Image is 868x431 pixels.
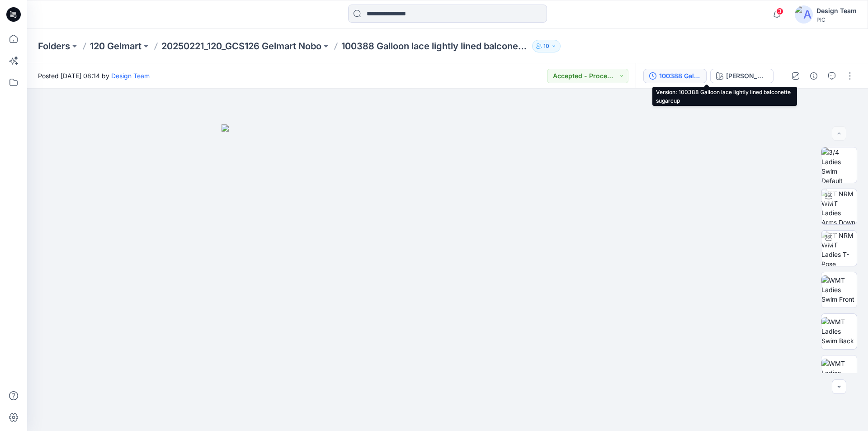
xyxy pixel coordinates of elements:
img: WMT Ladies Swim Front [821,275,857,304]
div: 100388 Galloon lace lightly lined balconette sugarcup [659,71,701,81]
a: Folders [38,40,70,52]
div: [PERSON_NAME] [726,71,768,81]
button: [PERSON_NAME] [710,69,774,83]
span: Posted [DATE] 08:14 by [38,71,150,81]
button: 10 [532,40,561,52]
img: TT NRM WMT Ladies Arms Down [821,189,857,224]
p: 100388 Galloon lace lightly lined balconette sugarcup [341,40,528,52]
a: Design Team [111,72,150,80]
div: PIC [816,16,857,23]
img: WMT Ladies Swim Left [821,359,857,387]
span: 3 [776,8,783,15]
a: 120 Gelmart [90,40,142,52]
img: TT NRM WMT Ladies T-Pose [821,231,857,266]
img: avatar [795,5,813,24]
div: Design Team [816,5,857,16]
p: 10 [543,41,549,51]
img: 3/4 Ladies Swim Default [821,147,857,183]
button: 100388 Galloon lace lightly lined balconette sugarcup [643,69,707,83]
button: Details [807,69,821,83]
a: 20250221_120_GCS126 Gelmart Nobo [161,40,321,52]
img: WMT Ladies Swim Back [821,317,857,346]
